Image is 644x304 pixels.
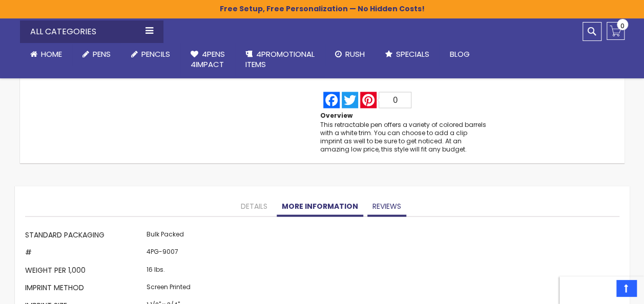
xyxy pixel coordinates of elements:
td: Screen Printed [144,280,200,297]
a: Blog [440,43,480,66]
th: Weight per 1,000 [25,262,144,279]
span: 0 [620,21,625,31]
th: Standard Packaging [25,227,144,244]
span: 4Pens 4impact [191,49,225,70]
span: 4PROMOTIONAL ITEMS [245,49,315,70]
td: Bulk Packed [144,227,200,244]
a: Details [236,196,273,216]
span: Home [41,49,62,59]
a: 4Pens4impact [180,43,235,76]
a: Pencils [121,43,180,66]
a: Specials [375,43,440,66]
a: 4PROMOTIONALITEMS [235,43,325,76]
span: Pencils [141,49,170,59]
iframe: Google Customer Reviews [559,276,644,304]
th: Imprint Method [25,280,144,297]
div: All Categories [20,20,163,43]
a: Home [20,43,72,66]
div: This retractable pen offers a variety of colored barrels with a white trim. You can choose to add... [320,120,490,154]
a: Pens [72,43,121,66]
a: Facebook [322,92,341,108]
a: Rush [325,43,375,66]
span: Pens [93,49,111,59]
span: Blog [450,49,470,59]
span: Rush [345,49,365,59]
a: 0 [607,22,625,40]
a: Pinterest0 [359,92,412,108]
a: Reviews [367,196,406,216]
strong: Overview [320,111,352,120]
th: # [25,245,144,262]
a: More Information [277,196,363,216]
td: 16 lbs. [144,262,200,279]
td: 4PG-9007 [144,245,200,262]
span: 0 [393,96,398,104]
span: Specials [396,49,429,59]
a: Twitter [341,92,359,108]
